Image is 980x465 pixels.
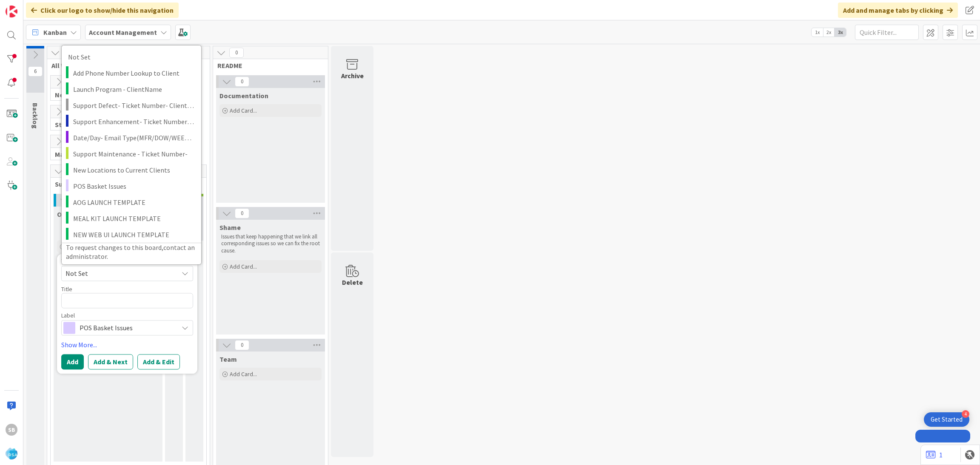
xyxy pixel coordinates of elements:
[229,48,244,58] span: 0
[31,103,40,129] span: Backlog
[62,65,201,81] a: Add Phone Number Lookup to Client
[812,28,823,37] span: 1x
[341,71,364,81] div: Archive
[962,410,969,418] div: 4
[235,77,249,87] span: 0
[235,340,249,350] span: 0
[342,277,363,287] div: Delete
[66,268,172,279] span: Not Set
[6,424,17,436] div: SB
[235,208,249,218] span: 0
[57,210,73,218] span: Open
[61,354,84,369] button: Add
[62,194,201,210] a: AOG LAUNCH TEMPLATE
[43,27,67,37] span: Kanban
[924,412,969,427] div: Open Get Started checklist, remaining modules: 4
[73,229,195,240] span: NEW WEB UI LAUNCH TEMPLATE
[73,213,195,224] span: MEAL KIT LAUNCH TEMPLATE
[855,25,919,40] input: Quick Filter...
[823,28,835,37] span: 2x
[26,3,179,18] div: Click our logo to show/hide this navigation
[219,355,237,363] span: Team
[55,91,148,99] span: New Client Launch
[89,28,157,37] b: Account Management
[68,51,191,62] span: Not Set
[73,99,195,111] span: Support Defect- Ticket Number- Client Name- Product Name
[835,28,846,37] span: 3x
[931,415,963,424] div: Get Started
[73,180,195,191] span: POS Basket Issues
[28,66,43,77] span: 6
[73,164,195,175] span: New Locations to Current Clients
[6,6,17,17] img: Visit kanbanzone.com
[62,97,201,113] a: Support Defect- Ticket Number- Client Name- Product Name
[51,61,199,70] span: All Work
[62,48,201,65] a: Not Set
[73,116,195,127] span: Support Enhancement- Ticket Number- Client Name- Product Name
[62,162,201,178] a: New Locations to Current Clients
[55,120,148,129] span: Standard Work
[6,448,17,459] img: avatar
[219,91,268,100] span: Documentation
[73,83,195,94] span: Launch Program - ClientName
[66,243,195,261] span: To request changes to this board, .
[62,178,201,194] a: POS Basket Issues
[62,113,201,129] a: Support Enhancement- Ticket Number- Client Name- Product Name
[73,148,195,159] span: Support Maintenance - Ticket Number-
[137,354,180,369] button: Add & Edit
[61,258,85,264] span: Template
[230,263,257,270] span: Add Card...
[217,61,317,70] span: README
[55,150,148,159] span: Marketing Emails
[73,132,195,143] span: Date/Day- Email Type(MFR/DOW/WEEKLY AD)
[62,129,201,145] a: Date/Day- Email Type(MFR/DOW/WEEKLY AD)
[62,81,201,97] a: Launch Program - ClientName
[926,450,943,460] a: 1
[66,243,195,261] span: contact an administrator
[73,67,195,78] span: Add Phone Number Lookup to Client
[221,233,320,254] p: Issues that keep happening that we link all corresponding issues so we can fix the root cause.
[62,210,201,226] a: MEAL KIT LAUNCH TEMPLATE
[55,180,196,188] span: Support Tickets
[88,354,133,369] button: Add & Next
[61,312,75,318] span: Label
[61,340,193,350] a: Show More...
[80,322,174,334] span: POS Basket Issues
[73,196,195,207] span: AOG LAUNCH TEMPLATE
[838,3,958,18] div: Add and manage tabs by clicking
[230,370,257,378] span: Add Card...
[62,227,201,243] a: NEW WEB UI LAUNCH TEMPLATE
[62,145,201,162] a: Support Maintenance - Ticket Number-
[61,285,72,293] label: Title
[219,223,241,232] span: Shame
[230,107,257,114] span: Add Card...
